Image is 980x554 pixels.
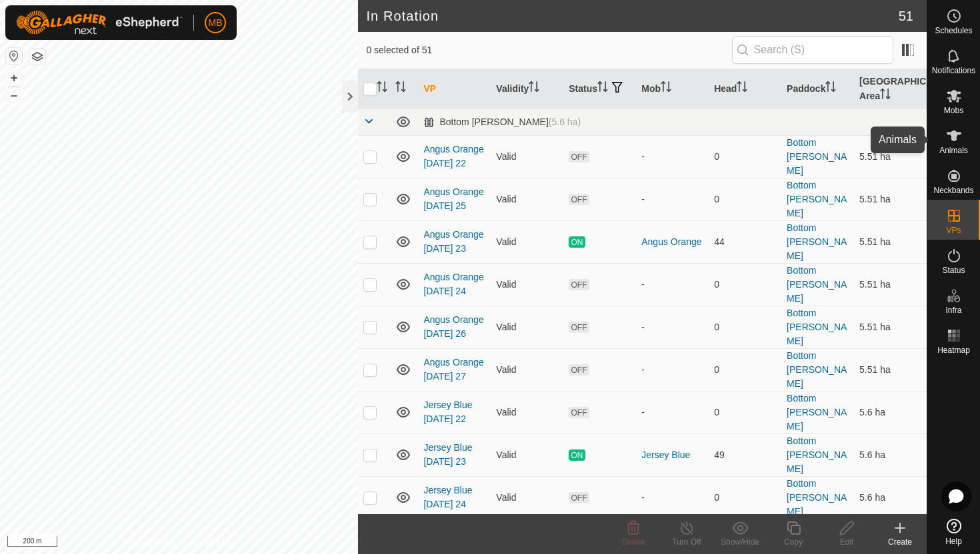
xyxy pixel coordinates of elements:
a: Bottom [PERSON_NAME] [787,393,847,431]
a: Bottom [PERSON_NAME] [787,478,847,517]
a: Bottom [PERSON_NAME] [787,222,847,261]
span: (5.6 ha) [549,117,581,127]
a: Privacy Policy [127,537,177,549]
div: Show/Hide [713,536,767,548]
span: OFF [569,279,589,290]
span: MB [209,16,223,30]
a: Angus Orange [DATE] 25 [423,186,483,211]
span: OFF [569,151,589,162]
div: Bottom [PERSON_NAME] [423,117,581,128]
a: Help [927,513,980,551]
th: Validity [491,69,563,109]
td: 5.6 ha [854,391,927,433]
input: Search (S) [732,36,893,64]
td: 5.6 ha [854,433,927,476]
h2: In Rotation [366,8,898,24]
td: Valid [491,220,563,263]
div: Edit [820,536,873,548]
div: - [641,491,703,505]
a: Angus Orange [DATE] 23 [423,229,483,254]
p-sorticon: Activate to sort [825,83,836,94]
a: Jersey Blue [DATE] 22 [423,400,472,424]
a: Angus Orange [DATE] 24 [423,272,483,296]
a: Bottom [PERSON_NAME] [787,180,847,218]
td: 0 [709,135,781,178]
td: Valid [491,178,563,220]
td: Valid [491,135,563,178]
a: Contact Us [192,537,231,549]
span: ON [569,236,585,248]
p-sorticon: Activate to sort [661,83,671,94]
span: OFF [569,322,589,333]
th: [GEOGRAPHIC_DATA] Area [854,69,927,109]
div: Create [873,536,927,548]
td: 44 [709,220,781,263]
a: Bottom [PERSON_NAME] [787,308,847,346]
span: OFF [569,492,589,503]
div: - [641,363,703,377]
td: 0 [709,391,781,433]
td: 5.51 ha [854,220,927,263]
button: Map Layers [29,49,45,65]
span: Neckbands [933,186,973,194]
td: 0 [709,476,781,519]
p-sorticon: Activate to sort [737,83,747,94]
th: Paddock [781,69,854,109]
td: 5.51 ha [854,348,927,391]
a: Bottom [PERSON_NAME] [787,137,847,176]
td: 5.51 ha [854,263,927,306]
span: Infra [945,306,961,314]
a: Jersey Blue [DATE] 24 [423,485,472,509]
button: + [6,70,22,86]
td: Valid [491,433,563,476]
a: Bottom [PERSON_NAME] [787,435,847,474]
button: Reset Map [6,48,22,64]
th: VP [418,69,491,109]
button: – [6,87,22,103]
span: 51 [899,6,913,26]
td: 5.51 ha [854,306,927,348]
td: 0 [709,178,781,220]
td: 5.51 ha [854,178,927,220]
a: Bottom [PERSON_NAME] [787,265,847,304]
span: Animals [939,146,968,154]
th: Mob [636,69,709,109]
span: Schedules [935,27,972,35]
td: 0 [709,306,781,348]
div: - [641,150,703,164]
img: Gallagher Logo [16,11,183,35]
td: 49 [709,433,781,476]
a: Bottom [PERSON_NAME] [787,350,847,389]
p-sorticon: Activate to sort [529,83,539,94]
span: OFF [569,194,589,205]
td: 0 [709,263,781,306]
span: Delete [622,537,645,547]
span: 0 selected of 51 [366,43,731,57]
span: Notifications [932,67,975,75]
div: - [641,278,703,292]
p-sorticon: Activate to sort [597,83,608,94]
div: - [641,406,703,419]
td: 5.51 ha [854,135,927,178]
p-sorticon: Activate to sort [880,91,891,101]
span: OFF [569,407,589,418]
a: Angus Orange [DATE] 26 [423,314,483,339]
a: Jersey Blue [DATE] 23 [423,442,472,467]
span: Status [942,266,965,274]
td: Valid [491,306,563,348]
div: Angus Orange [641,235,703,249]
td: Valid [491,476,563,519]
span: Mobs [944,107,963,115]
div: Turn Off [660,536,713,548]
div: Jersey Blue [641,448,703,462]
td: Valid [491,348,563,391]
span: Help [945,537,962,545]
span: OFF [569,364,589,376]
div: Copy [767,536,820,548]
th: Status [563,69,636,109]
td: Valid [491,391,563,433]
td: Valid [491,263,563,306]
span: ON [569,449,585,461]
div: - [641,320,703,334]
a: Angus Orange [DATE] 27 [423,357,483,382]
